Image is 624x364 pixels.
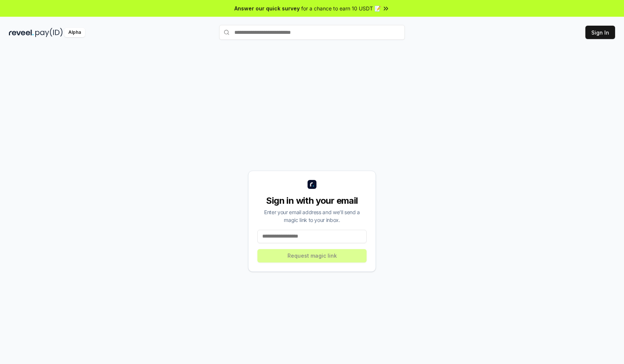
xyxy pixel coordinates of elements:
[257,195,367,207] div: Sign in with your email
[64,28,85,37] div: Alpha
[301,4,381,12] span: for a chance to earn 10 USDT 📝
[257,208,367,224] div: Enter your email address and we’ll send a magic link to your inbox.
[585,26,615,39] button: Sign In
[308,180,316,189] img: logo_small
[35,28,63,37] img: pay_id
[234,4,300,12] span: Answer our quick survey
[9,28,34,37] img: reveel_dark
